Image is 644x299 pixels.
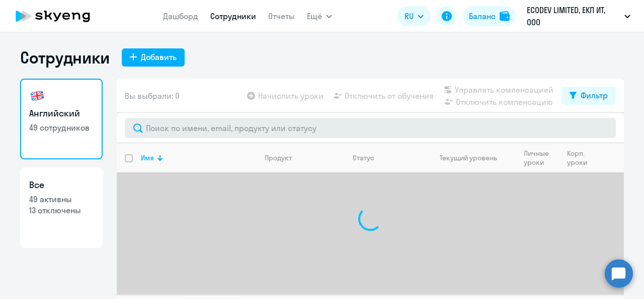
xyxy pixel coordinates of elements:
div: Добавить [141,51,177,63]
span: Вы выбрали: 0 [125,90,180,102]
a: Сотрудники [210,11,256,21]
p: 49 активны [29,194,94,205]
p: 49 сотрудников [29,122,94,133]
div: Фильтр [581,89,608,101]
button: Фильтр [561,87,616,105]
button: Балансbalance [463,6,516,26]
a: Отчеты [268,11,295,21]
h3: Английский [29,107,94,120]
div: Статус [353,153,374,162]
span: RU [405,10,414,22]
div: Баланс [469,10,496,22]
p: 13 отключены [29,205,94,216]
button: ECODEV LIMITED, ЕКП ИТ, ООО [522,4,635,28]
a: Все49 активны13 отключены [20,167,103,248]
div: Продукт [265,153,292,162]
button: Ещё [307,6,332,26]
div: Текущий уровень [440,153,497,162]
img: english [29,88,45,104]
a: Английский49 сотрудников [20,79,103,159]
div: Корп. уроки [567,149,595,167]
h3: Все [29,178,94,192]
div: Личные уроки [524,149,558,167]
h1: Сотрудники [20,47,110,68]
div: Текущий уровень [430,153,515,162]
div: Имя [141,153,256,162]
img: balance [500,11,510,21]
span: Ещё [307,10,322,22]
button: RU [397,6,431,26]
a: Дашборд [163,11,198,21]
p: ECODEV LIMITED, ЕКП ИТ, ООО [527,4,620,28]
input: Поиск по имени, email, продукту или статусу [125,118,616,138]
div: Имя [141,153,154,162]
button: Добавить [122,48,185,67]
